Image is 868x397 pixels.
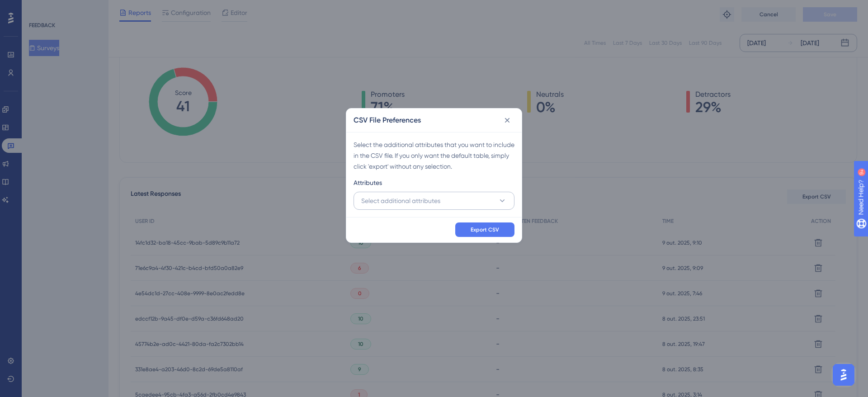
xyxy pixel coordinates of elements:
[354,139,514,172] div: Select the additional attributes that you want to include in the CSV file. If you only want the d...
[354,115,421,126] h2: CSV File Preferences
[354,177,382,188] span: Attributes
[830,361,857,388] iframe: UserGuiding AI Assistant Launcher
[61,5,67,12] div: 9+
[361,195,440,206] span: Select additional attributes
[471,226,499,233] span: Export CSV
[21,2,57,13] span: Need Help?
